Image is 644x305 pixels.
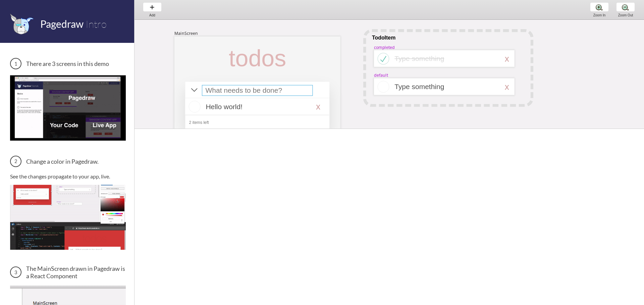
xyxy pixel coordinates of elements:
[149,4,156,11] img: baseline-add-24px.svg
[10,185,126,250] img: Change a color in Pagedraw
[374,44,395,50] div: completed
[374,72,388,78] div: default
[174,30,198,36] div: MainScreen
[596,4,603,11] img: zoom-plus.png
[505,82,509,92] div: x
[10,58,126,69] h3: There are 3 screens in this demo
[140,13,165,17] div: Add
[10,173,126,179] p: See the changes propagate to your app, live.
[622,4,629,11] img: zoom-minus.png
[86,18,107,30] span: Intro
[613,13,638,17] div: Zoom Out
[10,13,34,34] img: favicon.png
[40,18,84,30] span: Pagedraw
[10,75,126,140] img: 3 screens
[587,13,612,17] div: Zoom In
[505,54,509,64] div: x
[10,265,126,280] h3: The MainScreen drawn in Pagedraw is a React Component
[10,156,126,167] h3: Change a color in Pagedraw.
